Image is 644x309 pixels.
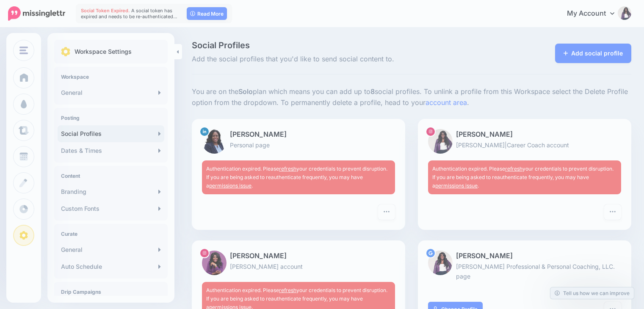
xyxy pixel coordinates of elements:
p: [PERSON_NAME] [202,251,395,262]
a: Auto Schedule [58,258,164,275]
a: Add social profile [555,44,632,63]
b: 8 [370,87,375,96]
span: Add the social profiles that you'd like to send social content to. [192,54,481,65]
img: 341543480_236302542240996_3734780188724440359_n-bsa130527.jpg [202,251,227,275]
h4: Posting [61,115,161,121]
img: menu.png [19,47,28,54]
a: refresh [505,166,522,172]
span: A social token has expired and needs to be re-authenticated… [81,8,177,19]
span: Social Token Expired. [81,8,130,14]
p: Workspace Settings [75,47,132,57]
a: Dates & Times [58,142,164,159]
p: [PERSON_NAME] [428,251,621,262]
p: [PERSON_NAME] [202,129,395,140]
p: [PERSON_NAME] [428,129,621,140]
p: [PERSON_NAME]|Career Coach account [428,140,621,150]
a: permissions issue [435,182,478,189]
p: [PERSON_NAME] account [202,262,395,271]
h4: Drip Campaigns [61,289,161,295]
h4: Content [61,173,161,179]
img: Missinglettr [8,6,65,21]
p: [PERSON_NAME] Professional & Personal Coaching, LLC. page [428,262,621,281]
span: Social Profiles [192,41,481,50]
a: account area [426,98,467,107]
h4: Workspace [61,74,161,80]
img: 1753062409949-64027.png [202,129,227,154]
a: refresh [279,166,296,172]
p: Personal page [202,140,395,150]
a: permissions issue [209,182,252,189]
h4: Curate [61,231,161,237]
img: AOh14GgRZl8Wp09hFKi170KElp-xBEIImXkZHkZu8KLJnAs96-c-64028.png [428,251,453,275]
p: You are on the plan which means you can add up to social profiles. To unlink a profile from this ... [192,86,631,108]
a: Social Profiles [58,125,164,142]
a: General [58,84,164,101]
a: My Account [558,3,631,24]
b: Solo [238,87,253,96]
span: Authentication expired. Please your credentials to prevent disruption. If you are being asked to ... [432,166,614,189]
a: Tell us how we can improve [550,287,634,299]
img: settings.png [61,47,70,56]
a: Custom Fonts [58,200,164,217]
img: 133987877_140550681173693_2676620388057789094_n-bsa121898.jpg [428,129,453,154]
a: Branding [58,183,164,200]
a: refresh [279,287,296,293]
a: Read More [187,7,227,20]
span: Authentication expired. Please your credentials to prevent disruption. If you are being asked to ... [206,166,387,189]
a: General [58,241,164,258]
